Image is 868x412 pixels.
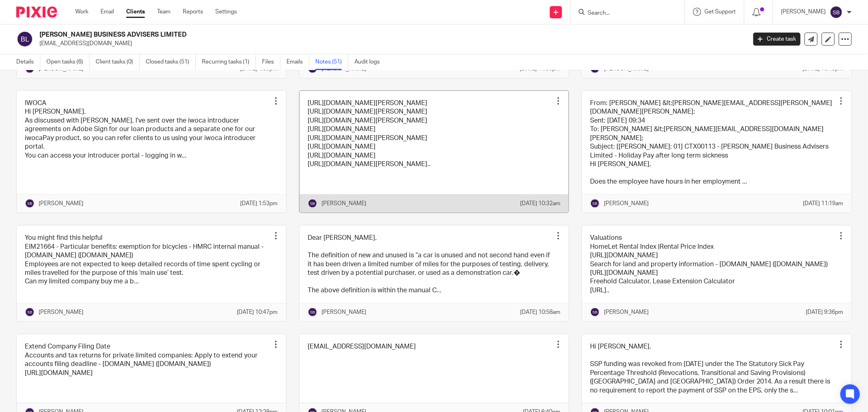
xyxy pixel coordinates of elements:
p: [DATE] 1:53pm [241,199,278,208]
p: [PERSON_NAME] [321,308,366,316]
img: svg%3E [830,6,843,19]
img: svg%3E [590,307,600,317]
p: [EMAIL_ADDRESS][DOMAIN_NAME] [39,39,741,48]
img: svg%3E [308,199,317,208]
p: [PERSON_NAME] [604,199,649,208]
a: Work [75,8,88,16]
h2: [PERSON_NAME] BUSINESS ADVISERS LIMITED [39,31,601,39]
img: svg%3E [25,307,35,317]
p: [PERSON_NAME] [39,308,83,316]
a: Audit logs [354,54,386,70]
a: Clients [126,8,145,16]
a: Create task [753,33,800,46]
a: Closed tasks (51) [146,54,196,70]
a: Client tasks (0) [96,54,140,70]
a: Recurring tasks (1) [202,54,256,70]
p: [DATE] 10:58am [520,308,560,316]
a: Details [16,54,40,70]
span: Get Support [704,9,736,15]
p: [PERSON_NAME] [321,199,366,208]
a: Settings [215,8,237,16]
p: [PERSON_NAME] [781,8,826,16]
a: Email [101,8,114,16]
a: Team [157,8,171,16]
p: [DATE] 10:32am [520,199,560,208]
a: Open tasks (6) [46,54,90,70]
p: [DATE] 11:19am [803,199,843,208]
img: svg%3E [16,31,33,48]
p: [PERSON_NAME] [604,308,649,316]
p: [DATE] 10:47pm [237,308,278,316]
a: Emails [286,54,309,70]
img: svg%3E [25,199,35,208]
input: Search [587,10,660,17]
p: [PERSON_NAME] [39,199,83,208]
p: [DATE] 9:36pm [806,308,843,316]
a: Files [262,54,280,70]
a: Notes (51) [315,54,348,70]
img: Pixie [16,7,57,18]
img: svg%3E [308,307,317,317]
img: svg%3E [590,199,600,208]
a: Reports [183,8,203,16]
